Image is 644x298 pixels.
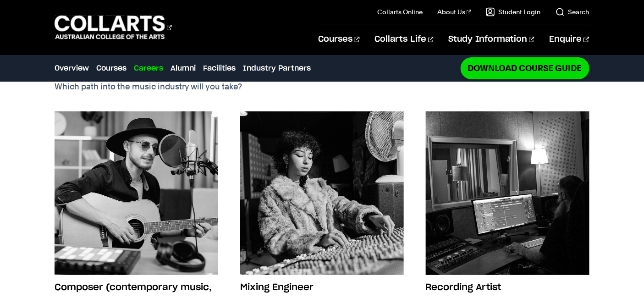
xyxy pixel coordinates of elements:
div: Go to homepage [55,14,172,40]
a: Facilities [203,63,236,74]
a: Industry Partners [243,63,311,74]
a: About Us [437,7,471,17]
h3: Mixing Engineer [240,279,404,296]
a: Collarts Life [374,24,434,55]
a: Collarts Online [377,7,423,17]
a: Search [556,7,589,17]
a: Enquire [549,24,589,55]
a: Overview [55,63,89,74]
a: Download Course Guide [461,57,589,79]
a: Careers [134,63,163,74]
a: Study Information [448,24,534,55]
h3: Recording Artist [426,279,589,296]
p: Which path into the music industry will you take? [55,80,283,93]
a: Courses [318,24,360,55]
a: Alumni [171,63,196,74]
a: Student Login [486,7,541,17]
a: Courses [96,63,127,74]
